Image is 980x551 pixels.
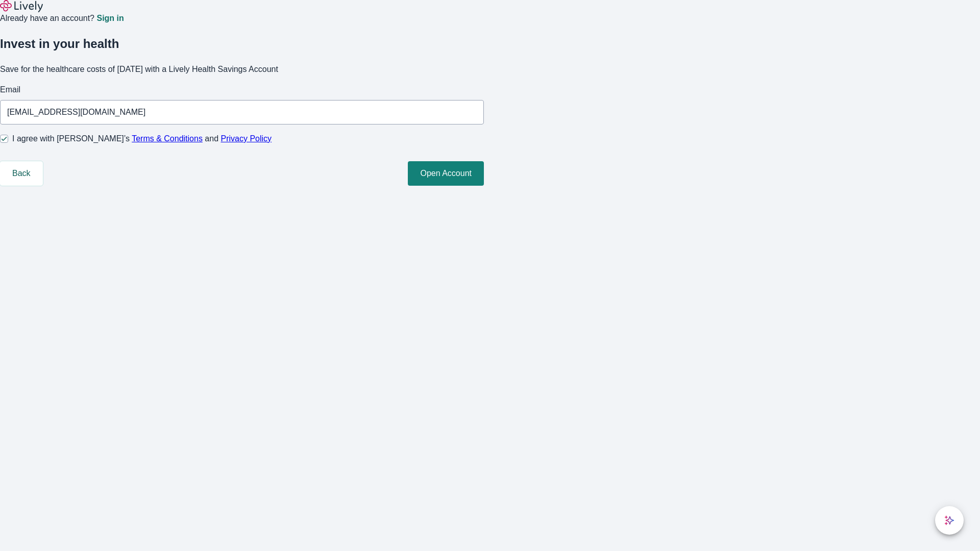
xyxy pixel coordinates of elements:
button: chat [935,506,964,535]
span: I agree with [PERSON_NAME]’s and [12,133,272,145]
a: Terms & Conditions [132,134,203,143]
button: Open Account [408,161,484,186]
a: Privacy Policy [221,134,272,143]
a: Sign in [96,14,124,22]
svg: Lively AI Assistant [944,515,954,525]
